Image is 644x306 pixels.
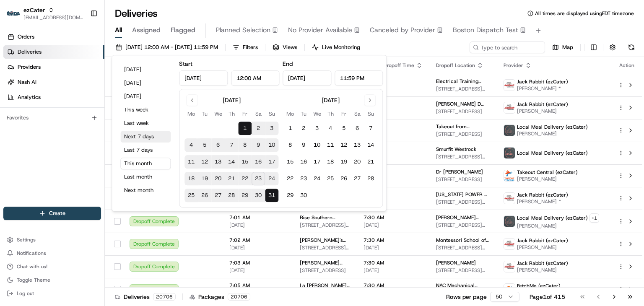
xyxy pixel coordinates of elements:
[7,11,20,16] img: ezCater
[243,44,258,51] span: Filters
[337,155,351,169] button: 19
[120,91,171,102] button: [DATE]
[186,94,198,106] button: Go to previous month
[120,184,171,196] button: Next month
[626,41,637,53] button: Refresh
[3,247,101,259] button: Notifications
[153,293,176,301] div: 20706
[229,237,286,244] span: 7:02 AM
[300,222,350,228] span: [STREET_ADDRESS][PERSON_NAME]
[283,155,297,169] button: 15
[517,215,588,221] span: Local Meal Delivery (ezCater)
[22,54,138,63] input: Clear
[132,25,161,35] span: Assigned
[59,142,101,148] a: Powered byPylon
[370,25,435,35] span: Canceled by Provider
[436,86,490,92] span: [STREET_ADDRESS][PERSON_NAME]
[252,109,265,118] th: Saturday
[446,293,487,301] p: Rows per page
[3,288,101,299] button: Log out
[18,78,36,86] span: Nash AI
[3,75,104,89] a: Nash AI
[297,122,310,135] button: 2
[8,34,153,47] p: Welcome 👋
[225,172,238,185] button: 21
[548,41,577,53] button: Map
[364,86,423,92] span: [DATE]
[238,172,252,185] button: 22
[504,125,515,136] img: lmd_logo.png
[297,138,310,152] button: 9
[120,171,171,183] button: Last month
[364,237,423,244] span: 7:30 AM
[364,62,414,69] span: Original Dropoff Time
[17,250,46,257] span: Notifications
[322,96,340,104] div: [DATE]
[283,44,297,51] span: Views
[283,109,297,118] th: Monday
[115,293,176,301] div: Deliveries
[297,189,310,202] button: 30
[337,172,351,185] button: 26
[504,239,515,249] img: jack_rabbit_logo.png
[436,191,490,198] span: [US_STATE] POWER & LIGHT
[112,41,222,53] button: [DATE] 12:00 AM - [DATE] 11:59 PM
[517,244,568,251] span: [PERSON_NAME]
[517,124,588,130] span: Local Meal Delivery (ezCater)
[300,267,350,274] span: [STREET_ADDRESS]
[229,259,286,266] span: 7:03 AM
[120,64,171,75] button: [DATE]
[120,117,171,129] button: Last week
[211,138,225,152] button: 6
[198,155,211,169] button: 12
[504,62,523,69] span: Provider
[470,41,545,53] input: Type to search
[517,237,568,244] span: Jack Rabbit (ezCater)
[351,138,364,152] button: 13
[517,130,588,137] span: [PERSON_NAME]
[351,172,364,185] button: 27
[436,237,490,244] span: Montessori School of [GEOGRAPHIC_DATA][PERSON_NAME]
[310,138,324,152] button: 10
[364,94,376,106] button: Go to next month
[3,3,87,23] button: ezCaterezCater[EMAIL_ADDRESS][DOMAIN_NAME]
[324,122,337,135] button: 4
[300,237,350,244] span: [PERSON_NAME]'s Breakfast Cafe
[18,33,34,41] span: Orders
[504,193,515,204] img: jack_rabbit_logo.png
[265,138,278,152] button: 10
[17,236,36,243] span: Settings
[184,109,198,118] th: Monday
[337,122,351,135] button: 5
[23,14,83,21] button: [EMAIL_ADDRESS][DOMAIN_NAME]
[300,282,350,289] span: La [PERSON_NAME] Bakery & Cafe
[120,158,171,169] button: This month
[211,155,225,169] button: 13
[179,70,228,86] input: Date
[198,189,211,202] button: 26
[324,155,337,169] button: 18
[18,93,41,101] span: Analytics
[8,80,23,95] img: 1736555255976-a54dd68f-1ca7-489b-9aae-adbdc363a1c4
[225,138,238,152] button: 7
[83,142,101,148] span: Pylon
[517,176,578,182] span: [PERSON_NAME]
[17,290,34,297] span: Log out
[265,189,278,202] button: 31
[225,155,238,169] button: 14
[504,102,515,113] img: jack_rabbit_logo.png
[29,80,138,88] div: Start new chat
[23,6,45,14] button: ezCater
[364,78,423,85] span: 6:15 AM
[184,138,198,152] button: 4
[288,25,352,35] span: No Provider Available
[504,216,515,227] img: lmd_logo.png
[297,109,310,118] th: Tuesday
[436,101,490,107] span: [PERSON_NAME] D tower (D5)
[283,122,297,135] button: 1
[364,199,423,205] span: [DATE]
[297,172,310,185] button: 23
[324,172,337,185] button: 25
